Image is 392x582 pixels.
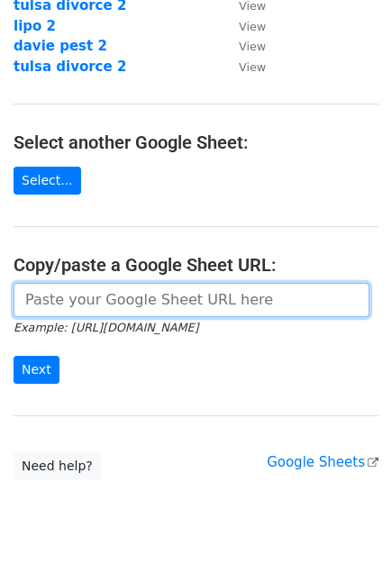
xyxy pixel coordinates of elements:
small: Example: [URL][DOMAIN_NAME] [14,321,198,334]
small: View [239,60,266,74]
h4: Select another Google Sheet: [14,132,378,153]
input: Next [14,356,59,384]
a: tulsa divorce 2 [14,59,126,75]
a: View [221,38,266,54]
a: davie pest 2 [14,38,107,54]
a: Need help? [14,452,101,480]
a: View [221,59,266,75]
h4: Copy/paste a Google Sheet URL: [14,254,378,276]
a: View [221,18,266,34]
a: Select... [14,167,81,195]
small: View [239,40,266,53]
a: lipo 2 [14,18,56,34]
a: Google Sheets [267,454,378,470]
small: View [239,20,266,33]
iframe: Chat Widget [302,496,392,582]
input: Paste your Google Sheet URL here [14,283,369,317]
